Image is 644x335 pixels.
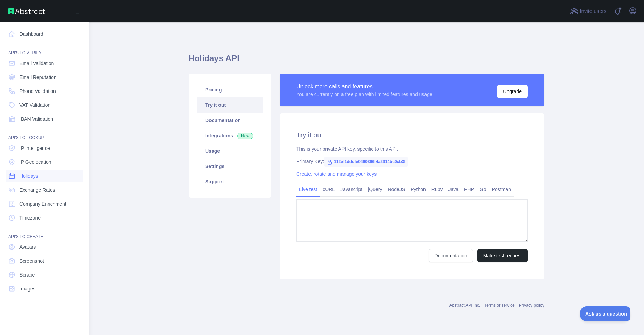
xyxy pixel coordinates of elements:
[19,200,66,207] span: Company Enrichment
[429,184,446,195] a: Ruby
[197,174,263,189] a: Support
[19,173,38,180] span: Holidays
[477,184,489,195] a: Go
[6,184,83,196] a: Exchange Rates
[197,97,263,113] a: Try it out
[189,53,544,70] h1: Holidays API
[197,159,263,174] a: Settings
[19,186,55,193] span: Exchange Rates
[449,303,480,308] a: Abstract API Inc.
[237,133,253,139] span: New
[19,214,41,221] span: Timezone
[6,255,83,267] a: Screenshot
[580,7,606,15] span: Invite users
[6,241,83,253] a: Avatars
[6,212,83,224] a: Timezone
[296,91,432,98] div: You are currently on a free plan with limited features and usage
[569,6,608,17] button: Invite users
[477,249,528,262] button: Make test request
[19,271,35,278] span: Scrape
[324,157,408,167] span: 112ef1dddfe0490396f4a2914bc0cb3f
[408,184,429,195] a: Python
[6,99,83,111] a: VAT Validation
[6,42,83,56] div: API'S TO VERIFY
[6,142,83,154] a: IP Intelligence
[6,269,83,281] a: Scrape
[489,184,514,195] a: Postman
[197,128,263,143] a: Integrations New
[461,184,477,195] a: PHP
[296,158,528,165] div: Primary Key:
[429,249,473,262] a: Documentation
[19,102,50,109] span: VAT Validation
[497,85,528,98] button: Upgrade
[338,184,365,195] a: Javascript
[446,184,462,195] a: Java
[19,88,56,95] span: Phone Validation
[6,225,83,239] div: API'S TO CREATE
[296,82,432,91] div: Unlock more calls and features
[320,184,338,195] a: cURL
[6,127,83,141] div: API'S TO LOOKUP
[197,143,263,159] a: Usage
[296,171,377,177] a: Create, rotate and manage your keys
[296,130,528,140] h2: Try it out
[19,257,44,264] span: Screenshot
[6,113,83,125] a: IBAN Validation
[19,60,54,67] span: Email Validation
[519,303,544,308] a: Privacy policy
[385,184,408,195] a: NodeJS
[6,85,83,97] a: Phone Validation
[19,74,57,81] span: Email Reputation
[6,28,83,40] a: Dashboard
[19,285,35,292] span: Images
[6,71,83,83] a: Email Reputation
[6,170,83,182] a: Holidays
[6,282,83,295] a: Images
[365,184,385,195] a: jQuery
[19,145,50,152] span: IP Intelligence
[296,184,320,195] a: Live test
[8,8,45,14] img: Abstract API
[6,198,83,210] a: Company Enrichment
[580,306,630,321] iframe: Toggle Customer Support
[197,113,263,128] a: Documentation
[6,57,83,70] a: Email Validation
[484,303,514,308] a: Terms of service
[197,82,263,97] a: Pricing
[19,115,53,122] span: IBAN Validation
[6,156,83,168] a: IP Geolocation
[296,145,528,152] div: This is your private API key, specific to this API.
[19,244,36,250] span: Avatars
[19,159,51,166] span: IP Geolocation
